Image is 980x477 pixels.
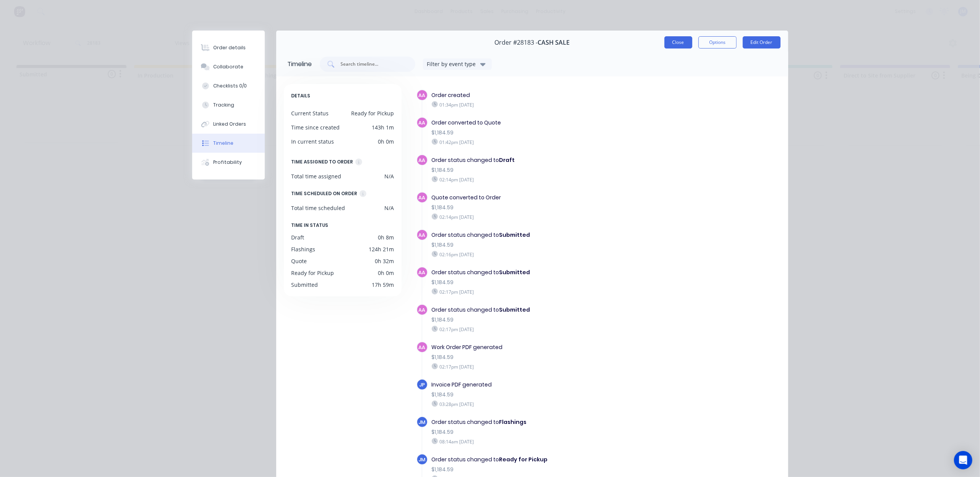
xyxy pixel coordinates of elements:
div: Draft [292,233,305,241]
div: Profitability [213,159,242,166]
div: Filter by event type [427,60,478,68]
div: Quote [292,257,307,265]
button: Order details [192,38,265,57]
div: Order status changed to [432,156,656,164]
div: Invoice PDF generated [432,381,656,389]
div: 01:34pm [DATE] [432,101,656,108]
button: Profitability [192,153,265,172]
div: Collaborate [213,63,243,70]
div: $1,184.59 [432,129,656,137]
span: JM [419,419,426,426]
div: Linked Orders [213,121,246,128]
span: AA [419,306,426,314]
div: Total time scheduled [292,204,345,212]
div: 08:14am [DATE] [432,438,656,445]
div: $1,184.59 [432,316,656,324]
div: Current Status [292,109,329,117]
div: Total time assigned [292,172,342,180]
span: JM [419,456,426,463]
div: Submitted [292,281,318,289]
div: 0h 0m [378,269,394,277]
div: $1,184.59 [432,353,656,361]
div: 124h 21m [369,245,394,253]
b: Draft [499,156,515,164]
span: TIME IN STATUS [292,221,329,230]
span: AA [419,231,426,239]
button: Close [664,36,692,49]
button: Tracking [192,95,265,115]
div: 17h 59m [372,281,394,289]
div: $1,184.59 [432,466,656,474]
div: 02:17pm [DATE] [432,288,656,295]
div: Ready for Pickup [292,269,334,277]
div: 01:42pm [DATE] [432,139,656,146]
button: Options [698,36,737,49]
div: Time since created [292,123,340,131]
span: AA [419,92,426,99]
div: Timeline [288,60,312,69]
div: $1,184.59 [432,166,656,174]
span: JP [419,381,425,388]
div: $1,184.59 [432,241,656,249]
div: Open Intercom Messenger [954,451,972,469]
div: TIME SCHEDULED ON ORDER [292,189,358,198]
button: Collaborate [192,57,265,76]
div: 02:17pm [DATE] [432,326,656,333]
b: Flashings [499,418,527,426]
div: In current status [292,137,334,146]
div: TIME ASSIGNED TO ORDER [292,158,353,166]
div: Work Order PDF generated [432,343,656,351]
button: Filter by event type [423,58,492,70]
span: AA [419,157,426,164]
div: Tracking [213,102,234,108]
div: 03:28pm [DATE] [432,401,656,407]
div: Ready for Pickup [351,109,394,117]
b: Submitted [499,268,530,276]
button: Linked Orders [192,115,265,134]
div: Order status changed to [432,306,656,314]
button: Checklists 0/0 [192,76,265,95]
div: Order status changed to [432,268,656,276]
b: Submitted [499,231,530,239]
div: 0h 0m [378,137,394,146]
div: N/A [384,172,394,180]
div: Order converted to Quote [432,119,656,127]
input: Search timeline... [340,60,403,68]
button: Edit Order [743,36,781,49]
div: 143h 1m [372,123,394,131]
div: 0h 32m [375,257,394,265]
div: Order created [432,91,656,99]
button: Timeline [192,134,265,153]
div: Timeline [213,140,233,147]
div: 02:14pm [DATE] [432,213,656,220]
span: CASH SALE [538,39,570,46]
div: 02:14pm [DATE] [432,176,656,183]
b: Ready for Pickup [499,456,548,463]
span: AA [419,344,426,351]
div: Checklists 0/0 [213,82,247,89]
div: 0h 8m [378,233,394,241]
div: Order status changed to [432,231,656,239]
div: $1,184.59 [432,278,656,286]
div: $1,184.59 [432,204,656,212]
b: Submitted [499,306,530,314]
div: Order status changed to [432,456,656,464]
span: AA [419,119,426,126]
div: 02:17pm [DATE] [432,363,656,370]
div: Order status changed to [432,418,656,426]
div: Quote converted to Order [432,194,656,202]
div: 02:16pm [DATE] [432,251,656,258]
div: $1,184.59 [432,391,656,399]
span: Order #28183 - [494,39,538,46]
div: Flashings [292,245,316,253]
span: AA [419,194,426,201]
div: $1,184.59 [432,428,656,436]
span: DETAILS [292,92,311,100]
span: AA [419,269,426,276]
div: Order details [213,44,246,51]
div: N/A [384,204,394,212]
